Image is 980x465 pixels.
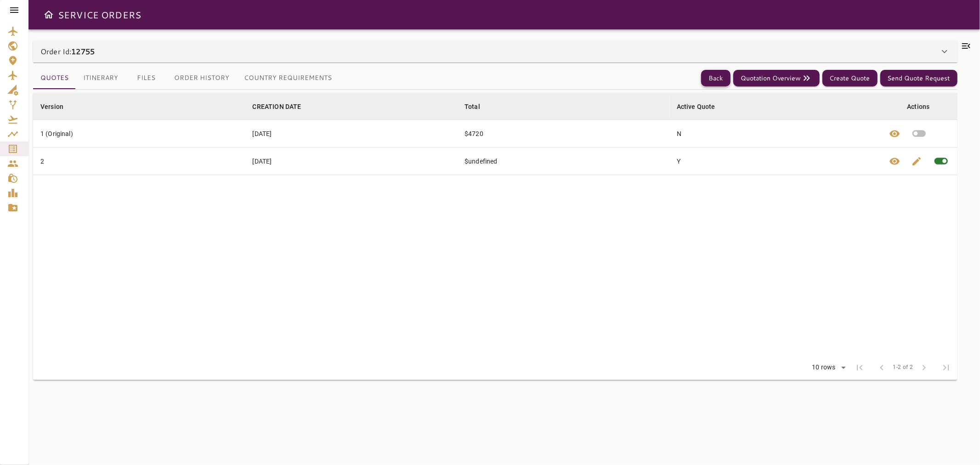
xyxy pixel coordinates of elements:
div: Version [40,101,63,112]
span: edit [911,156,922,167]
div: Active Quote [677,101,715,112]
td: [DATE] [245,120,458,147]
button: Edit quote [906,147,928,175]
button: Order History [167,67,237,89]
td: Y [669,147,882,175]
td: $undefined [457,147,669,175]
div: 10 rows [806,361,849,374]
span: visibility [889,156,900,167]
div: Total [465,101,480,112]
td: N [669,120,882,147]
div: basic tabs example [33,67,339,89]
button: Create Quote [822,70,878,87]
span: Last Page [935,357,957,379]
button: Quotation Overview [733,70,820,87]
button: Set quote as active quote [906,120,933,147]
div: Order Id:12755 [33,40,957,62]
span: This quote is already active [928,147,955,175]
span: Version [40,101,75,112]
button: Back [701,70,731,87]
div: 10 rows [810,363,838,371]
p: Order Id: [40,46,95,57]
span: CREATION DATE [253,101,313,112]
button: Country Requirements [237,67,339,89]
span: Total [465,101,492,112]
td: $4720 [457,120,669,147]
div: CREATION DATE [253,101,301,112]
button: View quote details [884,147,906,175]
span: 1-2 of 2 [893,363,913,372]
button: Files [125,67,167,89]
span: Previous Page [871,357,893,379]
span: Active Quote [677,101,727,112]
button: Send Quote Request [880,70,957,87]
b: 12755 [71,46,95,57]
button: Itinerary [76,67,125,89]
td: 2 [33,147,245,175]
span: Next Page [913,357,935,379]
span: visibility [889,128,900,139]
button: Open drawer [40,6,58,24]
button: Quotes [33,67,76,89]
td: 1 (Original) [33,120,245,147]
h6: SERVICE ORDERS [58,7,141,22]
span: First Page [849,357,871,379]
td: [DATE] [245,147,458,175]
button: View quote details [884,120,906,147]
